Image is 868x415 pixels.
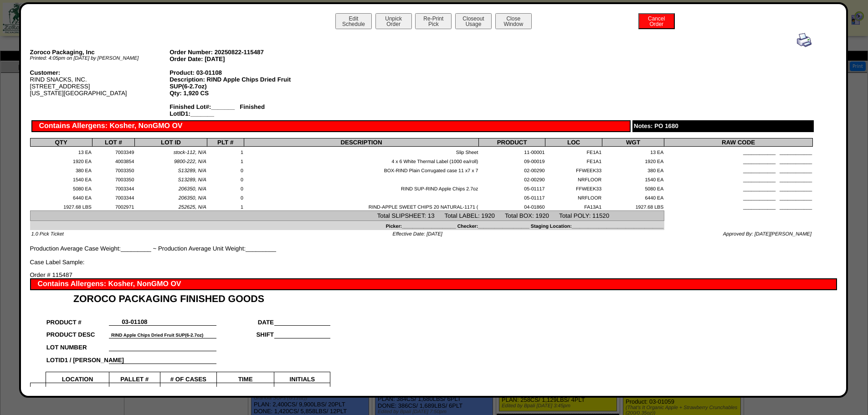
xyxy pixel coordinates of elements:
th: LOT ID [135,138,207,147]
td: FFWEEK33 [545,183,602,192]
th: LOT # [92,138,135,147]
td: 13 EA [602,147,664,156]
td: 1920 EA [30,156,92,165]
td: DATE [216,313,274,326]
td: SHIFT [216,326,274,338]
div: RIND SNACKS, INC. [STREET_ADDRESS] [US_STATE][GEOGRAPHIC_DATA] [30,69,170,97]
button: CloseWindow [495,13,532,29]
td: 6440 EA [30,192,92,201]
div: Printed: 4:05pm on [DATE] by [PERSON_NAME] [30,56,170,61]
div: Order Date: [DATE] [169,56,309,62]
td: 1 [207,156,244,165]
td: 7003350 [92,165,135,174]
td: 4003854 [92,156,135,165]
td: INITIALS [274,372,330,383]
td: ____________ ____________ [664,174,813,183]
td: BOX-RIND Plain Corrugated case 11 x7 x 7 [244,165,478,174]
td: ____________ ____________ [664,183,813,192]
td: 380 EA [30,165,92,174]
span: stock-112, N/A [174,150,206,155]
td: 11-00001 [479,147,545,156]
td: 1 [207,147,244,156]
span: 9800-222, N/A [174,159,206,164]
td: ____________ ____________ [664,201,813,210]
td: ____________ ____________ [664,156,813,165]
td: 7002971 [92,201,135,210]
td: 02-00290 [479,174,545,183]
td: 1920 EA [602,156,664,165]
td: 1 [207,201,244,210]
td: # OF CASES [160,372,216,383]
td: Picker:____________________ Checker:___________________ Staging Location:________________________... [30,220,664,230]
td: 13 EA [30,147,92,156]
td: 0 [207,192,244,201]
span: 206350, N/A [179,186,206,192]
div: Contains Allergens: Kosher, NonGMO OV [30,278,837,290]
td: 03-01108 [109,313,160,326]
td: 09-00019 [479,156,545,165]
td: 7003350 [92,174,135,183]
div: Order Number: 20250822-115487 [169,49,309,56]
td: 02-00290 [479,165,545,174]
td: 1540 EA [602,174,664,183]
td: 1927.68 LBS [30,201,92,210]
span: 1.0 Pick Ticket [31,231,64,237]
td: 0 [207,174,244,183]
a: CloseWindow [494,20,533,27]
td: ____________ ____________ [664,192,813,201]
td: PRODUCT DESC [46,326,109,338]
font: RIND Apple Chips Dried Fruit SUP(6-2.7oz) [111,333,203,338]
td: PALLET # [109,372,160,383]
div: Description: RIND Apple Chips Dried Fruit SUP(6-2.7oz) [169,76,309,90]
td: 4 x 6 White Thermal Label (1000 ea/roll) [244,156,478,165]
td: FA13A1 [545,201,602,210]
td: 1540 EA [30,174,92,183]
td: 05-01117 [479,192,545,201]
th: WGT [602,138,664,147]
div: Qty: 1,920 CS [169,90,309,97]
td: 6440 EA [602,192,664,201]
span: 252625, N/A [179,205,206,210]
td: LOT NUMBER [46,338,109,351]
td: RIND-APPLE SWEET CHIPS 20 NATURAL-1171 ( [244,201,478,210]
th: PLT # [207,138,244,147]
td: 7003344 [92,183,135,192]
div: Production Average Case Weight:_________ ~ Production Average Unit Weight:_________ Case Label Sa... [30,33,813,266]
th: PRODUCT [479,138,545,147]
th: LOC [545,138,602,147]
td: ____________ ____________ [664,147,813,156]
button: EditSchedule [335,13,372,29]
td: 0 [207,165,244,174]
td: Slip Sheet [244,147,478,156]
span: 206350, N/A [179,195,206,201]
td: 05-01117 [479,183,545,192]
button: CloseoutUsage [455,13,492,29]
td: LOTID1 / [PERSON_NAME] [46,351,109,364]
td: ZOROCO PACKAGING FINISHED GOODS [46,290,330,305]
button: CancelOrder [638,13,675,29]
td: LOCATION [46,372,109,383]
td: NRFLOOR [545,192,602,201]
button: Re-PrintPick [415,13,452,29]
th: RAW CODE [664,138,813,147]
img: print.gif [797,33,812,47]
div: Finished Lot#:_______ Finished LotID1:_______ [169,103,309,117]
div: Zoroco Packaging, Inc [30,49,170,56]
td: FE1A1 [545,156,602,165]
td: PRODUCT # [46,313,109,326]
span: Approved By: [DATE][PERSON_NAME] [723,231,812,237]
th: QTY [30,138,92,147]
div: Product: 03-01108 [169,69,309,76]
th: DESCRIPTION [244,138,478,147]
td: ____________ ____________ [664,165,813,174]
td: Total SLIPSHEET: 13 Total LABEL: 1920 Total BOX: 1920 Total POLY: 11520 [30,211,664,220]
span: S13289, N/A [178,168,206,174]
div: Notes: PO 1680 [632,120,814,132]
td: 380 EA [602,165,664,174]
td: 04-01860 [479,201,545,210]
span: Effective Date: [DATE] [393,231,442,237]
td: 1 [30,383,46,394]
td: FE1A1 [545,147,602,156]
button: UnpickOrder [375,13,412,29]
td: NRFLOOR [545,174,602,183]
